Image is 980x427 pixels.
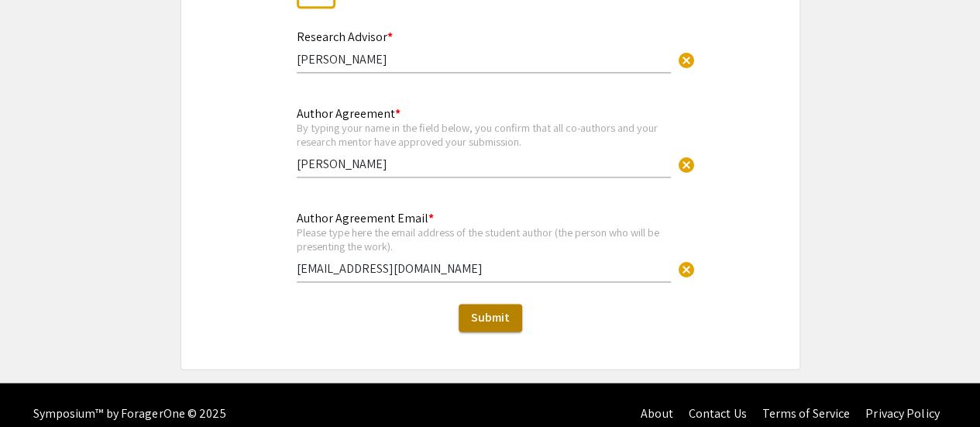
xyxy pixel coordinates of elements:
input: Type Here [297,260,671,277]
span: cancel [677,260,696,279]
span: cancel [677,156,696,174]
input: Type Here [297,156,671,172]
span: cancel [677,51,696,70]
mat-label: Author Agreement Email [297,210,434,226]
a: Terms of Service [762,405,850,422]
a: About [641,405,673,422]
a: Privacy Policy [865,405,939,422]
mat-label: Research Advisor [297,29,393,45]
button: Clear [671,149,702,180]
button: Clear [671,44,702,75]
mat-label: Author Agreement [297,105,401,122]
input: Type Here [297,51,671,67]
a: Contact Us [688,405,746,422]
span: Submit [471,309,510,325]
div: Please type here the email address of the student author (the person who will be presenting the w... [297,226,671,253]
button: Clear [671,253,702,284]
button: Submit [459,304,522,332]
iframe: Chat [12,357,66,415]
div: By typing your name in the field below, you confirm that all co-authors and your research mentor ... [297,121,671,148]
